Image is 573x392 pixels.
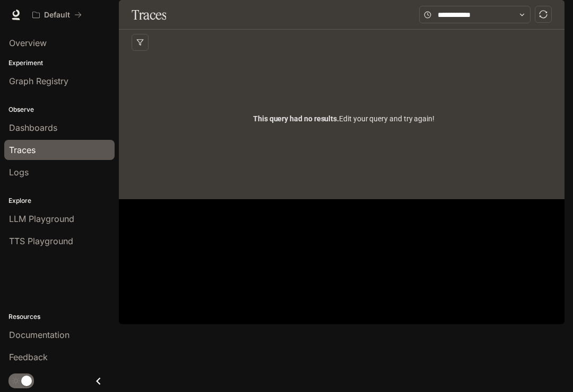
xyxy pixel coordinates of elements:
p: Default [44,11,70,20]
button: All workspaces [28,4,86,25]
span: Edit your query and try again! [253,113,435,124]
span: This query had no results. [253,114,339,123]
span: sync [539,10,548,19]
h1: Traces [132,4,166,25]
